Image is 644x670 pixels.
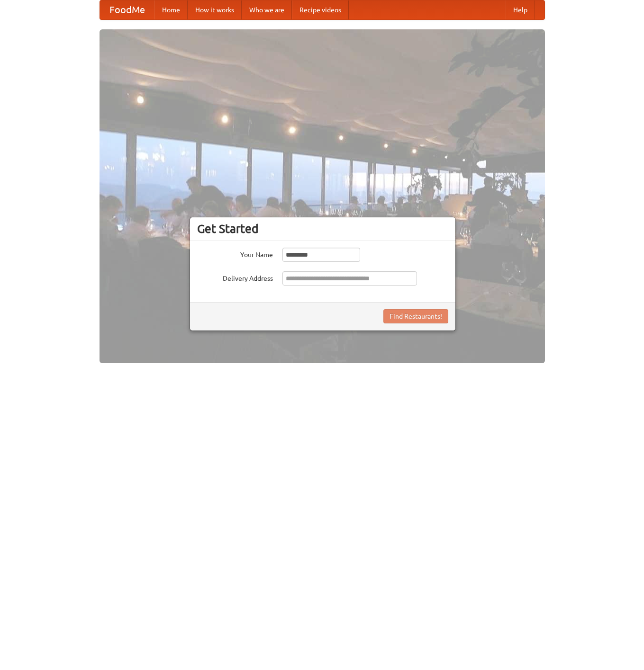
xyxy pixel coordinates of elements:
[197,248,273,259] label: Your Name
[197,222,448,236] h3: Get Started
[242,0,292,19] a: Who we are
[100,0,154,19] a: FoodMe
[197,271,273,283] label: Delivery Address
[383,309,448,323] button: Find Restaurants!
[188,0,242,19] a: How it works
[506,0,535,19] a: Help
[154,0,188,19] a: Home
[292,0,349,19] a: Recipe videos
